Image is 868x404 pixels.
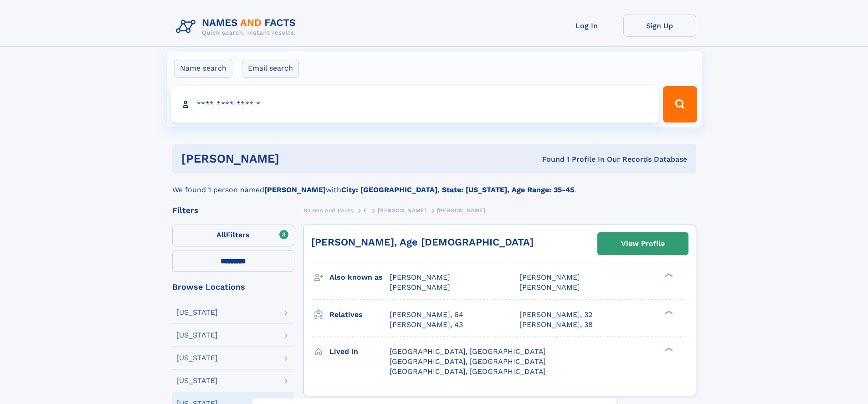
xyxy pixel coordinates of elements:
div: View Profile [621,233,665,254]
div: [US_STATE] [176,309,218,316]
div: Browse Locations [172,283,294,291]
span: E [364,207,368,214]
div: We found 1 person named with . [172,174,696,195]
b: City: [GEOGRAPHIC_DATA], State: [US_STATE], Age Range: 35-45 [341,185,574,194]
span: [GEOGRAPHIC_DATA], [GEOGRAPHIC_DATA] [390,357,546,366]
span: [PERSON_NAME] [390,273,450,281]
a: View Profile [598,233,688,255]
div: [US_STATE] [176,332,218,339]
a: [PERSON_NAME], 64 [390,310,463,320]
a: E [364,205,368,216]
span: [PERSON_NAME] [519,273,580,281]
span: All [216,230,226,239]
h3: Also known as [329,270,390,285]
span: [GEOGRAPHIC_DATA], [GEOGRAPHIC_DATA] [390,347,546,356]
a: [PERSON_NAME], 38 [519,320,593,330]
button: Search Button [663,86,697,123]
div: Found 1 Profile In Our Records Database [411,154,687,164]
div: ❯ [663,309,673,315]
label: Filters [172,225,294,246]
a: Log In [550,15,623,37]
a: [PERSON_NAME] [378,205,426,216]
img: Logo Names and Facts [172,15,303,39]
label: Email search [242,59,299,78]
span: [GEOGRAPHIC_DATA], [GEOGRAPHIC_DATA] [390,367,546,376]
span: [PERSON_NAME] [378,207,426,214]
label: Name search [174,59,232,78]
div: [US_STATE] [176,354,218,362]
span: [PERSON_NAME] [437,207,486,214]
a: [PERSON_NAME], 43 [390,320,463,330]
a: Names and Facts [303,205,354,216]
b: [PERSON_NAME] [264,185,326,194]
span: [PERSON_NAME] [390,283,450,291]
h1: [PERSON_NAME] [181,153,411,164]
a: [PERSON_NAME], Age [DEMOGRAPHIC_DATA] [311,236,534,248]
a: [PERSON_NAME], 32 [519,310,592,320]
a: Sign Up [623,15,696,37]
span: [PERSON_NAME] [519,283,580,291]
div: ❯ [663,272,673,278]
div: Filters [172,206,294,215]
div: ❯ [663,346,673,352]
h3: Relatives [329,307,390,322]
h3: Lived in [329,344,390,359]
input: search input [171,86,659,123]
div: [US_STATE] [176,377,218,384]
